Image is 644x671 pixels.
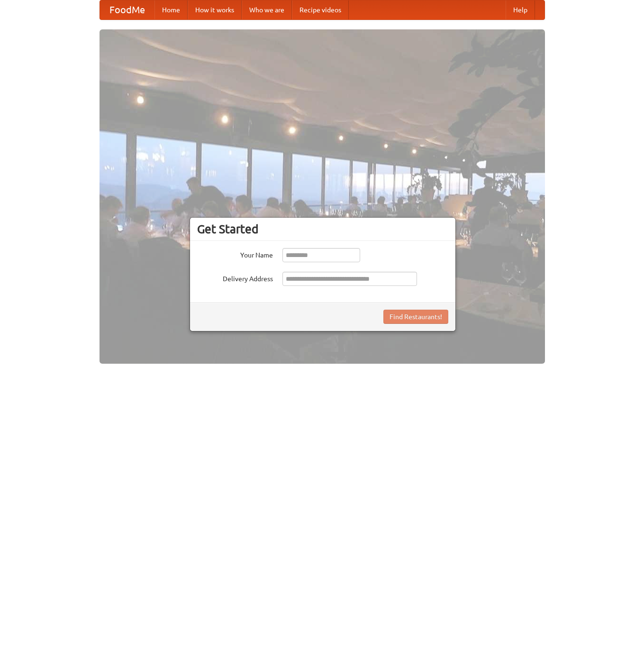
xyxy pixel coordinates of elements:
[197,222,448,236] h3: Get Started
[197,272,273,284] label: Delivery Address
[100,0,154,19] a: FoodMe
[292,0,349,19] a: Recipe videos
[506,0,535,19] a: Help
[188,0,242,19] a: How it works
[242,0,292,19] a: Who we are
[154,0,188,19] a: Home
[197,248,273,260] label: Your Name
[383,310,448,324] button: Find Restaurants!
